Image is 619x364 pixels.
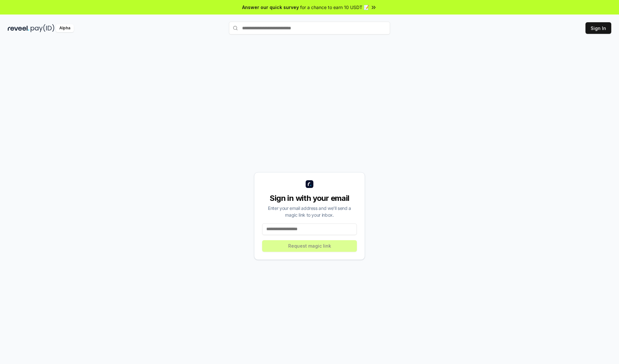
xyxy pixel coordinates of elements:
img: logo_small [306,180,313,188]
img: reveel_dark [8,24,29,32]
span: Answer our quick survey [242,4,299,11]
div: Enter your email address and we’ll send a magic link to your inbox. [262,205,357,218]
span: for a chance to earn 10 USDT 📝 [300,4,369,11]
img: pay_id [31,24,54,32]
button: Sign In [585,22,611,34]
div: Sign in with your email [262,193,357,203]
div: Alpha [56,24,74,32]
